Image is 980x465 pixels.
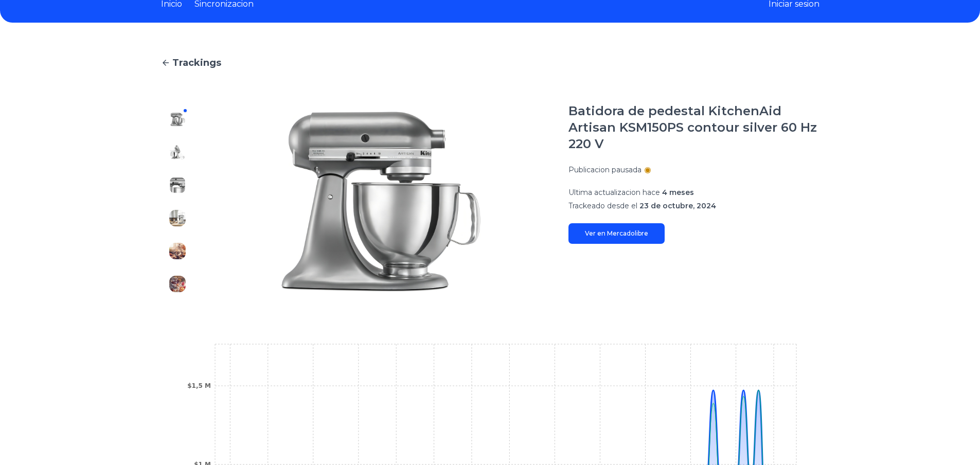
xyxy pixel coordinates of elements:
h1: Batidora de pedestal KitchenAid Artisan KSM150PS contour silver 60 Hz 220 V [568,103,819,152]
p: Publicacion pausada [568,165,642,175]
span: Ultima actualizacion hace [568,188,660,197]
span: 4 meses [662,188,694,197]
img: Batidora de pedestal KitchenAid Artisan KSM150PS contour silver 60 Hz 220 V [169,111,186,128]
tspan: $1,5 M [187,382,211,389]
img: Batidora de pedestal KitchenAid Artisan KSM150PS contour silver 60 Hz 220 V [169,243,186,259]
span: Trackeado desde el [568,201,637,210]
img: Batidora de pedestal KitchenAid Artisan KSM150PS contour silver 60 Hz 220 V [169,144,186,160]
span: Trackings [172,56,221,70]
span: 23 de octubre, 2024 [639,201,716,210]
img: Batidora de pedestal KitchenAid Artisan KSM150PS contour silver 60 Hz 220 V [215,103,548,300]
a: Ver en Mercadolibre [568,223,665,244]
a: Trackings [161,56,819,70]
img: Batidora de pedestal KitchenAid Artisan KSM150PS contour silver 60 Hz 220 V [169,210,186,226]
img: Batidora de pedestal KitchenAid Artisan KSM150PS contour silver 60 Hz 220 V [169,177,186,193]
img: Batidora de pedestal KitchenAid Artisan KSM150PS contour silver 60 Hz 220 V [169,276,186,292]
